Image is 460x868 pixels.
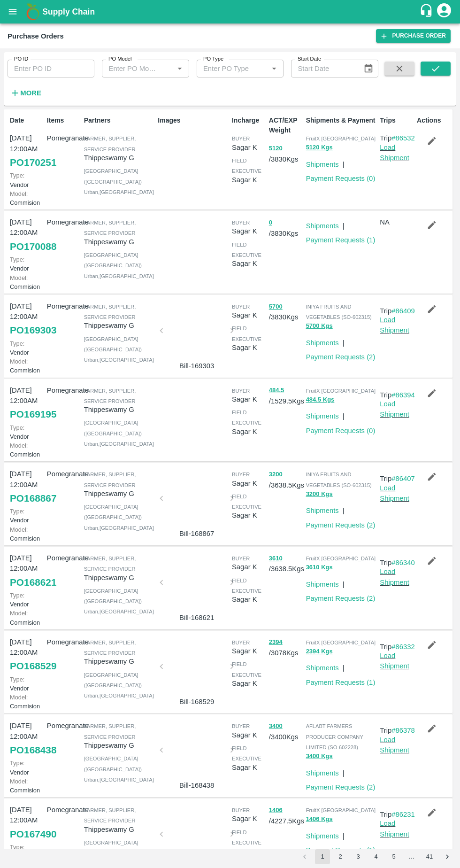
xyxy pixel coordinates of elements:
[269,553,283,564] button: 3610
[376,29,451,43] a: Purchase Order
[10,274,28,281] span: Model:
[269,721,302,742] p: / 3400 Kgs
[380,306,415,316] p: Trip
[232,116,265,125] p: Incharge
[436,2,452,22] div: account of current user
[47,301,80,311] p: Pomegranate
[10,508,24,515] span: Type:
[232,342,265,353] p: Sagar K
[269,301,302,323] p: / 3830 Kgs
[306,664,339,672] a: Shipments
[232,226,265,236] p: Sagar K
[232,578,261,594] span: field executive
[380,736,409,754] a: Load Shipment
[360,60,377,77] button: Choose date
[380,820,409,837] a: Load Shipment
[380,652,409,670] a: Load Shipment
[10,441,43,459] p: Commision
[84,656,154,666] p: Thippeswamy G
[306,556,376,561] span: FruitX [GEOGRAPHIC_DATA]
[232,846,265,856] p: Sagar K
[306,304,372,320] span: INIYA FRUITS AND VEGETABLES (SO-602315)
[84,840,154,867] span: [GEOGRAPHIC_DATA] ([GEOGRAPHIC_DATA]) Urban , [GEOGRAPHIC_DATA]
[232,678,265,689] p: Sagar K
[84,672,154,699] span: [GEOGRAPHIC_DATA] ([GEOGRAPHIC_DATA]) Urban , [GEOGRAPHIC_DATA]
[306,395,335,405] button: 484.5 Kgs
[203,55,223,63] label: PO Type
[165,780,228,790] p: Bill-168438
[84,136,136,152] span: Farmer, Supplier, Service Provider
[10,759,43,776] p: Vendor
[232,646,265,656] p: Sagar K
[232,220,250,225] span: buyer
[296,849,456,864] nav: pagination navigation
[306,142,333,153] button: 5120 Kgs
[232,175,265,185] p: Sagar K
[232,388,250,394] span: buyer
[23,2,42,21] img: logo
[232,807,250,813] span: buyer
[306,581,339,588] a: Shipments
[165,612,228,623] p: Bill-168621
[232,158,261,174] span: field executive
[232,258,265,269] p: Sagar K
[10,844,24,851] span: Type:
[380,133,415,143] p: Trip
[108,55,132,63] label: PO Model
[269,469,283,480] button: 3200
[105,62,158,75] input: Enter PO Model
[380,400,409,418] a: Load Shipment
[232,510,265,520] p: Sagar K
[339,217,345,231] div: |
[10,190,28,197] span: Model:
[10,171,43,189] p: Vendor
[269,469,302,490] p: / 3638.5 Kgs
[269,637,283,648] button: 2394
[380,558,415,568] p: Trip
[391,727,415,734] a: #86378
[47,805,80,815] p: Pomegranate
[306,136,376,141] span: FruitX [GEOGRAPHIC_DATA]
[269,805,302,826] p: / 4227.5 Kgs
[351,849,366,864] button: Go to page 3
[232,661,261,677] span: field executive
[10,574,56,591] a: PO168621
[269,385,302,407] p: / 1529.5 Kgs
[232,723,250,729] span: buyer
[306,832,339,840] a: Shipments
[306,161,339,168] a: Shipments
[306,640,376,645] span: FruitX [GEOGRAPHIC_DATA]
[380,642,415,652] p: Trip
[291,60,355,77] input: Start Date
[47,385,80,395] p: Pomegranate
[306,646,333,657] button: 2394 Kgs
[84,420,154,447] span: [GEOGRAPHIC_DATA] ([GEOGRAPHIC_DATA]) Urban , [GEOGRAPHIC_DATA]
[339,575,345,589] div: |
[306,116,376,125] p: Shipments & Payment
[10,591,43,609] p: Vendor
[232,478,265,488] p: Sagar K
[269,553,302,574] p: / 3638.5 Kgs
[232,594,265,604] p: Sagar K
[84,304,136,320] span: Farmer, Supplier, Service Provider
[269,637,302,659] p: / 3078 Kgs
[232,310,265,320] p: Sagar K
[10,442,28,449] span: Model:
[47,116,80,125] p: Items
[10,609,43,627] p: Commision
[10,553,43,574] p: [DATE] 12:00AM
[269,116,302,135] p: ACT/EXP Weight
[10,693,43,711] p: Commision
[339,827,345,841] div: |
[84,723,136,739] span: Farmer, Supplier, Service Provider
[10,777,43,795] p: Commision
[84,404,154,415] p: Thippeswamy G
[84,220,136,236] span: Farmer, Supplier, Service Provider
[10,154,56,171] a: PO170251
[174,62,186,75] button: Open
[232,142,265,153] p: Sagar K
[232,304,250,310] span: buyer
[380,473,415,484] p: Trip
[306,236,376,244] a: Payment Requests (1)
[232,426,265,437] p: Sagar K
